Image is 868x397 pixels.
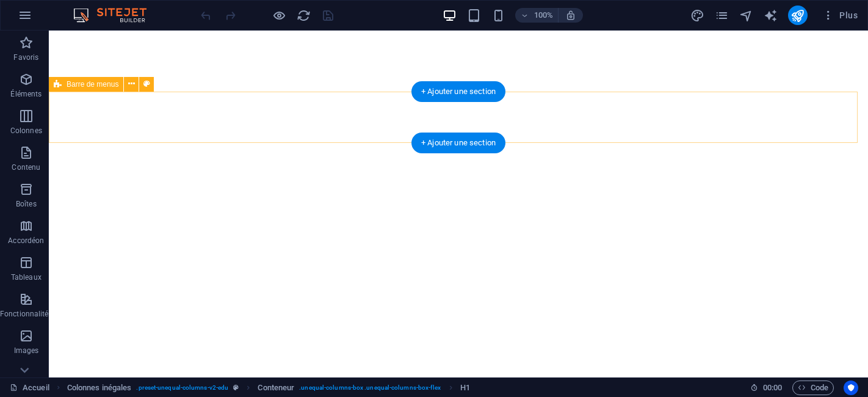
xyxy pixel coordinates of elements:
[739,8,754,23] button: navigator
[750,381,783,395] h6: Durée de la session
[10,89,42,99] p: Éléments
[715,9,729,23] i: Pages (Ctrl+Alt+S)
[764,9,778,23] i: AI Writer
[13,53,38,62] p: Favoris
[822,9,858,21] span: Plus
[844,381,858,395] button: Usercentrics
[690,9,704,23] i: Design (Ctrl+Alt+Y)
[792,381,834,395] button: Code
[8,236,44,246] p: Accordéon
[67,381,132,395] span: Cliquez pour sélectionner. Double-cliquez pour modifier.
[70,8,162,23] img: Editor Logo
[11,272,42,282] p: Tableaux
[67,381,470,395] nav: breadcrumb
[272,8,286,23] button: Cliquez ici pour quitter le mode Aperçu et poursuivre l'édition.
[299,381,441,395] span: . unequal-columns-box .unequal-columns-box-flex
[296,8,311,23] button: reload
[772,383,773,392] span: :
[16,199,37,209] p: Boîtes
[297,9,311,23] i: Actualiser la page
[739,9,753,23] i: Navigateur
[10,126,42,136] p: Colonnes
[136,381,228,395] span: . preset-unequal-columns-v2-edu
[763,381,782,395] span: 00 00
[460,381,470,395] span: Cliquez pour sélectionner. Double-cliquez pour modifier.
[790,9,805,23] i: Publier
[798,381,828,395] span: Code
[533,8,553,23] h6: 100%
[10,381,49,395] a: Cliquez pour annuler la sélection. Double-cliquez pour ouvrir Pages.
[411,81,505,102] div: + Ajouter une section
[12,162,40,172] p: Contenu
[411,133,505,153] div: + Ajouter une section
[788,5,808,25] button: publish
[258,381,294,395] span: Cliquez pour sélectionner. Double-cliquez pour modifier.
[764,8,778,23] button: text_generator
[690,8,705,23] button: design
[14,346,39,355] p: Images
[565,10,576,21] i: Lors du redimensionnement, ajuster automatiquement le niveau de zoom en fonction de l'appareil sé...
[515,8,559,23] button: 100%
[715,8,729,23] button: pages
[233,384,239,391] i: Cet élément est une présélection personnalisable.
[817,5,863,25] button: Plus
[67,81,118,88] span: Barre de menus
